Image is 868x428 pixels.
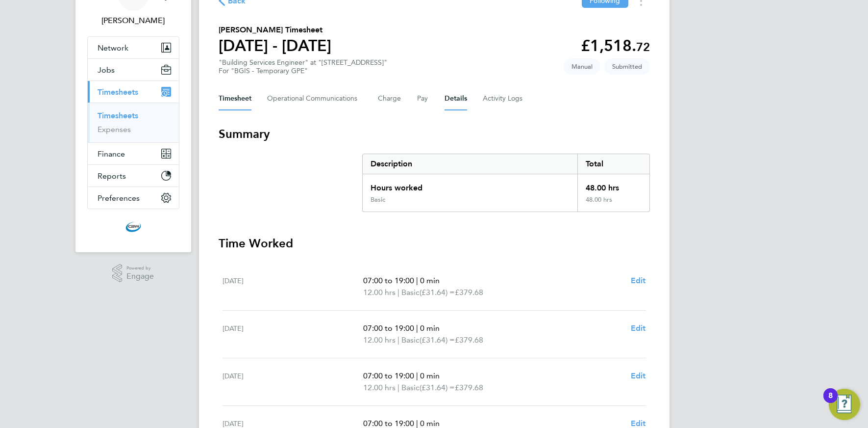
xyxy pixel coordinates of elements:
div: For "BGIS - Temporary GPE" [219,67,387,75]
button: Operational Communications [267,87,362,110]
span: £379.68 [455,383,483,392]
span: 12.00 hrs [363,288,396,297]
span: Edit [631,323,646,333]
span: | [416,323,418,333]
span: 07:00 to 19:00 [363,371,414,380]
span: £379.68 [455,335,483,345]
div: 48.00 hrs [577,174,649,196]
a: Expenses [98,125,131,134]
span: 0 min [420,371,440,380]
a: Powered byEngage [112,264,154,283]
button: Activity Logs [483,87,524,110]
h3: Summary [219,126,650,142]
span: Tom Cheek [87,15,179,27]
h3: Time Worked [219,236,650,251]
span: Reports [98,171,126,181]
span: | [416,371,418,380]
span: 0 min [420,276,440,285]
a: Timesheets [98,111,138,120]
span: Basic [401,334,420,346]
a: Edit [631,370,646,382]
span: 07:00 to 19:00 [363,419,414,428]
span: | [397,335,399,345]
div: [DATE] [223,322,364,346]
span: 0 min [420,323,440,333]
div: Hours worked [363,174,578,196]
span: 12.00 hrs [363,383,396,392]
div: Basic [371,196,385,204]
span: Preferences [98,193,140,203]
a: Edit [631,322,646,334]
span: This timesheet is Submitted. [604,58,650,75]
div: Timesheets [88,103,179,142]
div: [DATE] [223,370,364,394]
span: 12.00 hrs [363,335,396,345]
span: Edit [631,419,646,428]
button: Timesheet [219,87,251,110]
span: £379.68 [455,288,483,297]
a: Edit [631,275,646,287]
div: 8 [828,396,833,408]
div: 48.00 hrs [577,196,649,212]
div: Summary [362,154,650,212]
span: 07:00 to 19:00 [363,323,414,333]
span: | [416,276,418,285]
span: Edit [631,276,646,285]
button: Finance [88,143,179,164]
span: | [397,383,399,392]
span: 0 min [420,419,440,428]
h2: [PERSON_NAME] Timesheet [219,24,331,36]
span: Powered by [126,264,154,272]
span: (£31.64) = [420,288,455,297]
span: Timesheets [98,87,138,97]
span: 72 [636,40,650,54]
span: | [416,419,418,428]
div: [DATE] [223,275,364,298]
button: Reports [88,165,179,187]
span: Basic [401,287,420,298]
button: Timesheets [88,81,179,103]
h1: [DATE] - [DATE] [219,36,331,55]
span: (£31.64) = [420,383,455,392]
button: Open Resource Center, 8 new notifications [829,389,860,420]
span: Finance [98,149,125,159]
span: (£31.64) = [420,335,455,345]
img: cbwstaffingsolutions-logo-retina.png [125,219,141,235]
span: 07:00 to 19:00 [363,276,414,285]
a: Go to home page [87,219,179,235]
button: Network [88,37,179,58]
span: Edit [631,371,646,380]
button: Pay [417,87,429,110]
button: Details [445,87,467,110]
div: Total [577,154,649,174]
span: Network [98,43,128,53]
span: | [397,288,399,297]
app-decimal: £1,518. [581,36,650,55]
span: This timesheet was manually created. [564,58,600,75]
div: Description [363,154,578,174]
button: Jobs [88,59,179,80]
button: Charge [378,87,401,110]
div: "Building Services Engineer" at "[STREET_ADDRESS]" [219,58,387,75]
button: Preferences [88,187,179,209]
span: Jobs [98,65,115,75]
span: Engage [126,272,154,281]
span: Basic [401,382,420,394]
